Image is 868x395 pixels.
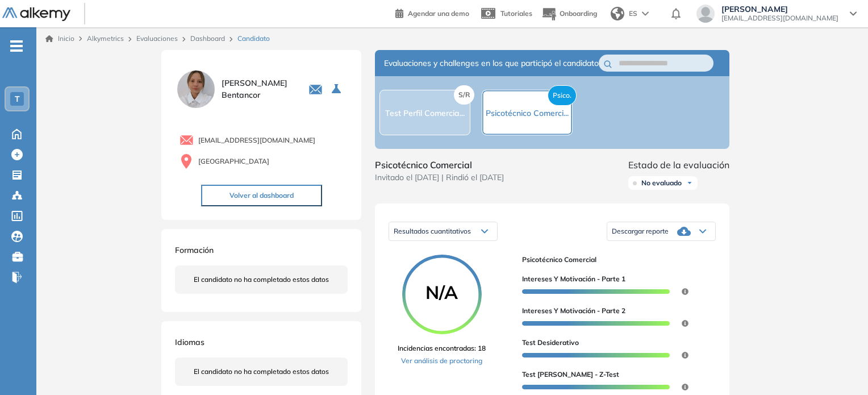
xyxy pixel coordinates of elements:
span: Evaluaciones y challenges en los que participó el candidato [384,57,599,69]
span: Tutoriales [500,9,532,18]
span: Incidencias encontradas: 18 [398,343,486,354]
span: [EMAIL_ADDRESS][DOMAIN_NAME] [721,14,838,23]
span: El candidato no ha completado estos datos [194,367,329,377]
span: [GEOGRAPHIC_DATA] [198,156,269,167]
img: arrow [642,11,649,16]
span: [PERSON_NAME] [721,5,838,14]
span: Intereses y Motivación - Parte 2 [522,306,625,316]
span: [PERSON_NAME] Bentancor [222,77,295,101]
a: Inicio [45,34,74,44]
a: Ver análisis de proctoring [398,356,486,366]
span: Invitado el [DATE] | Rindió el [DATE] [375,172,504,184]
span: Psicotécnico Comerci... [486,108,569,118]
span: Candidato [237,34,270,44]
span: El candidato no ha completado estos datos [194,275,329,285]
span: Onboarding [560,9,597,18]
span: Estado de la evaluación [628,158,729,172]
span: Descargar reporte [612,227,669,236]
span: Agendar una demo [408,9,469,18]
img: Logo [2,7,70,22]
span: ES [629,9,637,19]
span: Psicotécnico Comercial [522,255,707,265]
span: Test Perfil Comercia... [385,108,465,118]
button: Onboarding [541,2,597,26]
a: Agendar una demo [395,6,469,19]
button: Seleccione la evaluación activa [327,79,348,99]
span: Idiomas [175,337,205,347]
span: Resultados cuantitativos [394,227,471,235]
span: [EMAIL_ADDRESS][DOMAIN_NAME] [198,135,315,145]
img: world [611,7,624,20]
button: Volver al dashboard [201,185,322,206]
img: PROFILE_MENU_LOGO_USER [175,68,217,110]
span: No evaluado [641,178,682,188]
span: Formación [175,245,214,255]
span: Intereses y Motivación - Parte 1 [522,274,625,284]
a: Evaluaciones [136,34,178,43]
span: Test [PERSON_NAME] - Z-Test [522,369,619,380]
span: N/A [402,283,482,301]
span: Alkymetrics [87,34,124,43]
i: - [10,45,23,47]
div: Widget de chat [811,340,868,395]
a: Dashboard [190,34,225,43]
img: Ícono de flecha [686,180,693,186]
span: T [15,94,20,103]
span: Psicotécnico Comercial [375,158,504,172]
span: Psico. [548,85,577,106]
span: Test Desiderativo [522,338,579,348]
iframe: Chat Widget [811,340,868,395]
span: S/R [454,85,474,105]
